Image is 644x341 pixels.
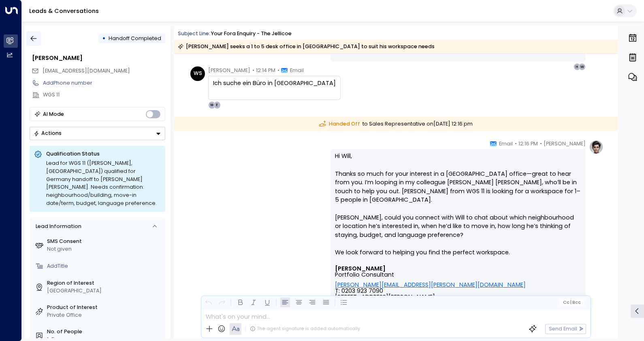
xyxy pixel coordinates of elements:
[335,264,386,273] font: [PERSON_NAME]
[30,127,165,140] div: Button group with a nested menu
[109,35,161,42] span: Handoff Completed
[47,262,162,270] div: AddTitle
[578,63,586,70] div: W
[43,91,165,99] div: WGS 11
[47,304,162,311] label: Product of Interest
[208,101,215,109] div: W
[250,326,360,332] div: The agent signature is added automatically
[544,140,586,148] span: [PERSON_NAME]
[46,150,161,158] p: Qualification Status
[43,79,165,87] div: AddPhone number
[43,67,130,74] span: [EMAIL_ADDRESS][DOMAIN_NAME]
[217,298,227,308] button: Redo
[208,66,250,75] span: [PERSON_NAME]
[213,101,221,109] div: E
[190,66,205,81] div: WS
[335,272,394,278] span: Portfolio Consultant
[211,30,292,38] div: Your Fora Enquiry - The Jellicoe
[290,66,304,75] span: Email
[335,294,435,306] span: [STREET_ADDRESS][PERSON_NAME]
[174,117,618,132] div: to Sales Representative on [DATE] 12:16 pm
[574,63,581,70] div: H
[319,120,360,128] span: Handed Off
[213,79,336,88] div: Ich suche ein Büro in [GEOGRAPHIC_DATA]
[178,30,210,37] span: Subject Line:
[30,127,165,140] button: Actions
[46,159,161,207] div: Lead for WGS 11 ([PERSON_NAME], [GEOGRAPHIC_DATA]) qualified for Germany handoff to [PERSON_NAME]...
[560,299,584,306] button: Cc|Bcc
[518,140,538,148] span: 12:16 PM
[34,130,62,136] div: Actions
[43,110,64,118] div: AI Mode
[540,140,542,148] span: •
[178,43,435,51] div: [PERSON_NAME] seeks a 1 to 5 desk office in [GEOGRAPHIC_DATA] to suit his workspace needs
[589,140,603,154] img: profile-logo.png
[47,238,162,245] label: SMS Consent
[29,7,99,15] a: Leads & Conversations
[102,32,106,45] div: •
[33,223,81,230] div: Lead Information
[335,282,526,288] a: [PERSON_NAME][EMAIL_ADDRESS][PERSON_NAME][DOMAIN_NAME]
[43,67,130,75] span: w.g.swain75+11@gmail.com
[47,279,162,287] label: Region of Interest
[335,152,581,266] p: Hi Will, Thanks so much for your interest in a [GEOGRAPHIC_DATA] office—great to hear from you. I...
[499,140,513,148] span: Email
[32,54,165,63] div: [PERSON_NAME]
[256,66,275,75] span: 12:14 PM
[277,66,279,75] span: •
[47,311,162,319] div: Private Office
[563,300,581,305] span: Cc Bcc
[252,66,254,75] span: •
[570,300,571,305] span: |
[515,140,517,148] span: •
[335,288,383,294] span: T: 0203 923 7090
[47,245,162,253] div: Not given
[47,287,162,295] div: [GEOGRAPHIC_DATA]
[203,298,213,308] button: Undo
[47,328,162,336] label: No. of People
